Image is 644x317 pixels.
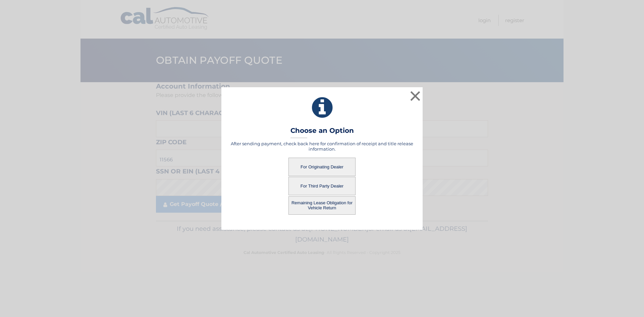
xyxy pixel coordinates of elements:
[230,141,414,152] h5: After sending payment, check back here for confirmation of receipt and title release information.
[288,158,356,176] button: For Originating Dealer
[409,89,422,103] button: ×
[288,196,356,215] button: Remaining Lease Obligation for Vehicle Return
[288,177,356,195] button: For Third Party Dealer
[290,126,354,138] h3: Choose an Option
